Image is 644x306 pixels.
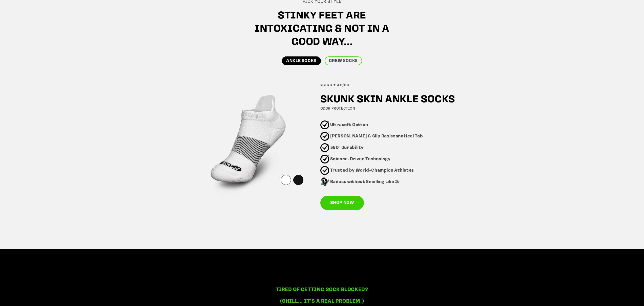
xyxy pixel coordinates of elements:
[182,77,313,208] img: ANKWHTFront3D-Single.png
[320,83,464,88] h5: ★★★★★ 4.9/5.0
[330,180,400,184] strong: Badass without Smelling Like It
[330,134,423,138] strong: [PERSON_NAME] & Slip Resistant Heel Tab
[320,196,364,210] a: SHOP NOW
[282,56,321,65] a: ANKLE SOCKS
[325,56,362,65] a: CREW SOCKS
[330,146,364,150] strong: 360° Durability
[320,93,464,106] h2: SKUNK SKIN ANKLE SOCKS
[330,168,414,173] strong: Trusted by World-Champion Athletes
[240,9,404,49] h2: Stinky feet are intoxicating & not in a good way...
[320,106,464,111] h4: ODOR PROTECTION
[240,298,404,305] h3: (chill... It’s a real problem.)
[330,123,368,127] strong: Ultrasoft Cotton
[240,287,404,293] h3: Tired of getting sock blocked?
[330,157,391,161] strong: Science-Driven Technology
